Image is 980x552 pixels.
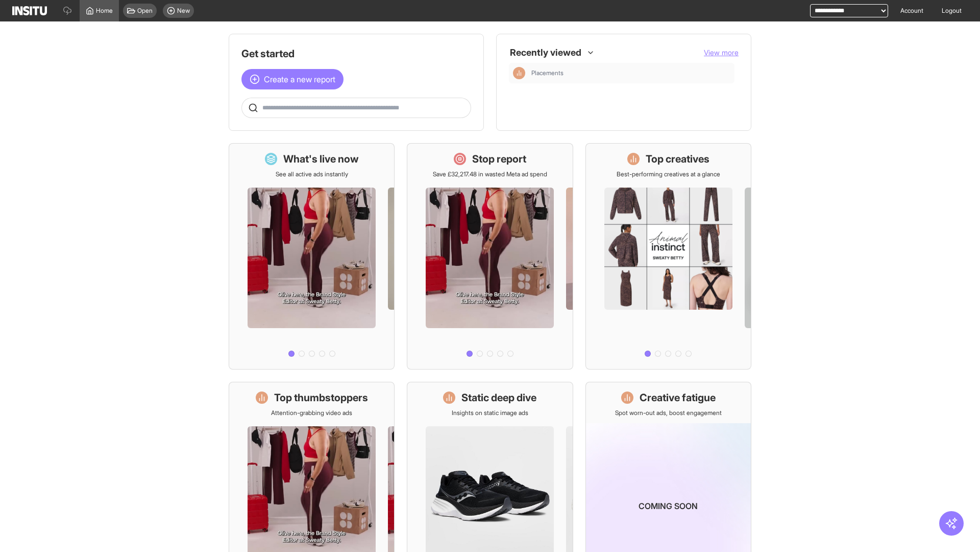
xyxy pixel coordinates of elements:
[407,143,573,370] a: Stop reportSave £32,217.48 in wasted Meta ad spend
[177,7,190,15] span: New
[531,69,730,77] span: Placements
[433,170,547,178] p: Save £32,217.48 in wasted Meta ad spend
[452,409,528,417] p: Insights on static image ads
[704,48,739,57] span: View more
[472,152,526,166] h1: Stop report
[646,152,709,166] h1: Top creatives
[704,48,739,58] button: View more
[585,143,751,370] a: Top creativesBest-performing creatives at a glance
[137,7,153,15] span: Open
[229,143,395,370] a: What's live nowSee all active ads instantly
[617,170,720,178] p: Best-performing creatives at a glance
[461,390,536,405] h1: Static deep dive
[96,7,113,15] span: Home
[283,152,359,166] h1: What's live now
[276,170,348,178] p: See all active ads instantly
[531,69,563,77] span: Placements
[271,409,352,417] p: Attention-grabbing video ads
[274,390,368,405] h1: Top thumbstoppers
[241,69,344,89] button: Create a new report
[12,6,47,15] img: Logo
[264,73,335,85] span: Create a new report
[241,47,471,61] h1: Get started
[513,67,525,79] div: Insights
